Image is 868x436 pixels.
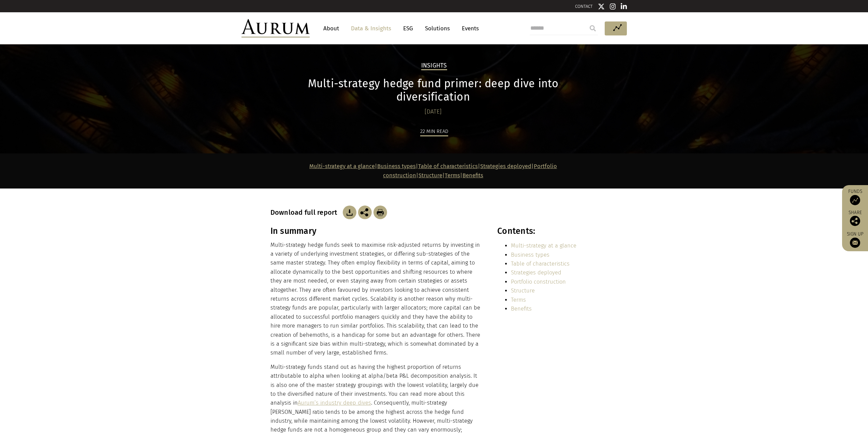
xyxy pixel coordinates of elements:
[511,260,570,267] a: Table of characteristics
[850,238,860,248] img: Sign up to our newsletter
[511,252,549,258] a: Business types
[845,231,865,248] a: Sign up
[320,22,342,35] a: About
[462,172,483,179] a: Benefits
[511,287,535,294] a: Structure
[270,208,341,216] h3: Download full report
[309,163,375,169] a: Multi-strategy at a glance
[270,241,483,358] p: Multi-strategy hedge funds seek to maximise risk-adjusted returns by investing in a variety of un...
[511,297,526,303] a: Terms
[850,195,860,205] img: Access Funds
[845,189,865,205] a: Funds
[575,4,593,9] a: CONTACT
[373,206,387,219] img: Download Article
[610,3,616,10] img: Instagram icon
[845,210,865,226] div: Share
[480,163,531,169] a: Strategies deployed
[298,400,371,406] a: Aurum’s industry deep dives
[511,242,576,249] a: Multi-strategy at a glance
[348,22,395,35] a: Data & Insights
[418,163,478,169] a: Table of characteristics
[400,22,416,35] a: ESG
[511,279,566,285] a: Portfolio construction
[309,163,557,178] strong: | | | | | |
[598,3,605,10] img: Twitter icon
[420,127,448,136] div: 22 min read
[458,22,479,35] a: Events
[586,21,600,35] input: Submit
[270,107,596,117] div: [DATE]
[445,172,460,179] a: Terms
[343,206,356,219] img: Download Article
[270,226,483,236] h3: In summary
[418,172,442,179] a: Structure
[377,163,416,169] a: Business types
[621,3,627,10] img: Linkedin icon
[358,206,372,219] img: Share this post
[460,172,462,179] strong: |
[422,22,453,35] a: Solutions
[511,305,532,312] a: Benefits
[270,77,596,104] h1: Multi-strategy hedge fund primer: deep dive into diversification
[241,19,310,37] img: Aurum
[497,226,596,236] h3: Contents:
[421,62,447,70] h2: Insights
[511,269,561,276] a: Strategies deployed
[850,216,860,226] img: Share this post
